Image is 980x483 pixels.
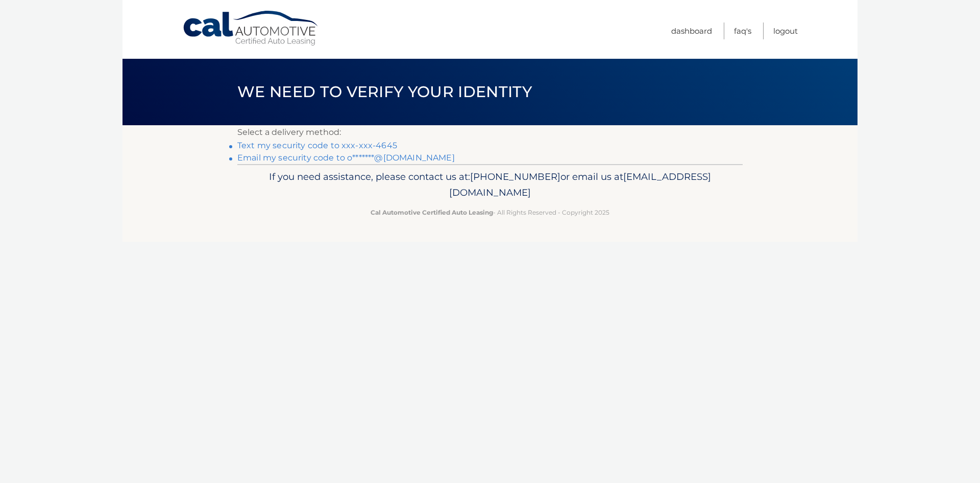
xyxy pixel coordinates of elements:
[470,171,560,182] span: [PHONE_NUMBER]
[671,22,712,39] a: Dashboard
[237,141,397,150] a: Text my security code to xxx-xxx-4645
[734,22,751,39] a: FAQ's
[371,209,493,216] strong: Cal Automotive Certified Auto Leasing
[244,207,736,218] p: - All Rights Reserved - Copyright 2025
[237,153,455,163] a: Email my security code to o*******@[DOMAIN_NAME]
[237,125,743,140] p: Select a delivery method:
[182,10,320,47] a: Cal Automotive
[773,22,798,39] a: Logout
[244,169,736,201] p: If you need assistance, please contact us at: or email us at
[237,82,532,101] span: We need to verify your identity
